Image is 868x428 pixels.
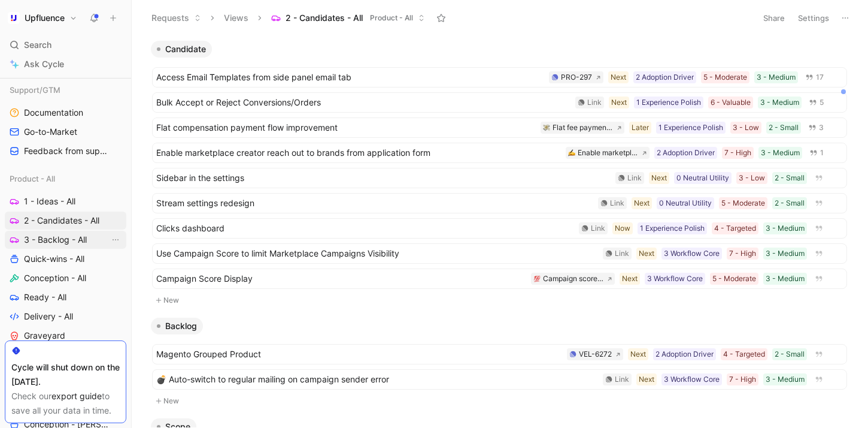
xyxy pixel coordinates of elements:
[156,221,574,236] span: Clicks dashboard
[156,95,570,110] span: Bulk Accept or Reject Conversions/Orders
[761,147,800,159] div: 3 - Medium
[611,97,627,108] div: Next
[766,222,805,234] div: 3 - Medium
[664,248,720,260] div: 3 Workflow Core
[24,311,73,322] span: Delivery - All
[5,170,126,345] div: Product - All1 - Ideas - All2 - Candidates - All3 - Backlog - AllView actionsQuick-wins - AllConc...
[156,372,598,387] span: 💣 Auto-switch to regular mailing on campaign sender error
[5,231,126,249] a: 3 - Backlog - AllView actions
[543,124,550,131] img: 💸
[24,234,87,246] span: 3 - Backlog - All
[266,9,430,27] button: 2 - Candidates - AllProduct - All
[634,197,650,209] div: Next
[553,122,613,134] div: Flat fee payment flow improvement
[11,389,120,418] div: Check our to save all your data in time.
[775,197,805,209] div: 2 - Small
[793,10,834,26] button: Settings
[152,168,847,188] a: Sidebar in the settings2 - Small3 - Low0 Neutral UtilityNextLink
[5,104,126,122] a: Documentation
[712,273,756,285] div: 5 - Moderate
[156,146,561,160] span: Enable marketplace creator reach out to brands from application form
[587,97,602,108] div: Link
[24,195,75,207] span: 1 - Ideas - All
[11,360,120,389] div: Cycle will shut down on the [DATE].
[156,196,593,210] span: Stream settings redesign
[711,97,751,108] div: 6 - Valuable
[152,344,847,364] a: Magento Grouped Product2 - Small4 - Targeted2 Adoption DriverNextVEL-6272
[25,13,65,23] h1: Upfluence
[146,318,853,409] div: BacklogNew
[615,248,629,260] div: Link
[5,250,126,268] a: Quick-wins - All
[636,97,701,108] div: 1 Experience Polish
[657,147,715,159] div: 2 Adoption Driver
[165,320,197,332] span: Backlog
[152,218,847,239] a: Clicks dashboard3 - Medium4 - Targeted1 Experience PolishNowLink
[806,96,826,109] button: 5
[622,273,638,285] div: Next
[5,81,126,99] div: Support/GTM
[24,330,65,342] span: Graveyard
[24,145,110,157] span: Feedback from support
[610,197,624,209] div: Link
[760,97,799,108] div: 3 - Medium
[819,124,824,131] span: 3
[729,373,756,385] div: 7 - High
[615,222,630,234] div: Now
[739,172,765,184] div: 3 - Low
[146,41,853,308] div: CandidateNew
[152,193,847,213] a: Stream settings redesign2 - Small5 - Moderate0 Neutral UtilityNextLink
[533,275,541,282] img: 💯
[218,9,254,27] button: Views
[757,71,796,83] div: 3 - Medium
[370,12,413,24] span: Product - All
[156,347,562,361] span: Magento Grouped Product
[286,12,363,24] span: 2 - Candidates - All
[655,348,714,360] div: 2 Adoption Driver
[775,172,805,184] div: 2 - Small
[152,92,847,113] a: Bulk Accept or Reject Conversions/Orders3 - Medium6 - Valuable1 Experience PolishNextLink5
[543,273,603,285] div: Campaign score display
[24,291,66,303] span: Ready - All
[5,10,80,26] button: UpfluenceUpfluence
[703,71,747,83] div: 5 - Moderate
[658,122,723,134] div: 1 Experience Polish
[714,222,756,234] div: 4 - Targeted
[165,43,206,55] span: Candidate
[807,146,826,159] button: 1
[611,71,626,83] div: Next
[636,71,694,83] div: 2 Adoption Driver
[664,373,720,385] div: 3 Workflow Core
[820,99,824,106] span: 5
[5,212,126,230] a: 2 - Candidates - All
[152,269,847,289] a: Campaign Score Display3 - Medium5 - Moderate3 Workflow CoreNext💯Campaign score display
[5,142,126,160] a: Feedback from support
[766,273,805,285] div: 3 - Medium
[639,373,654,385] div: Next
[775,348,805,360] div: 2 - Small
[639,248,654,260] div: Next
[724,147,751,159] div: 7 - High
[156,272,526,286] span: Campaign Score Display
[5,269,126,287] a: Conception - All
[758,10,790,26] button: Share
[156,246,598,261] span: Use Campaign Score to limit Marketplace Campaigns Visibility
[151,318,203,334] button: Backlog
[579,348,612,360] div: VEL-6272
[151,394,848,408] button: New
[152,143,847,163] a: Enable marketplace creator reach out to brands from application form3 - Medium7 - High2 Adoption ...
[630,348,646,360] div: Next
[24,57,64,71] span: Ask Cycle
[5,327,126,345] a: Graveyard
[51,391,102,401] a: export guide
[766,373,805,385] div: 3 - Medium
[10,84,60,96] span: Support/GTM
[632,122,649,134] div: Later
[146,9,207,27] button: Requests
[820,149,824,156] span: 1
[729,248,756,260] div: 7 - High
[5,288,126,306] a: Ready - All
[578,147,638,159] div: Enable marketplace creator reach out to brands from application form
[152,369,847,390] a: 💣 Auto-switch to regular mailing on campaign sender error3 - Medium7 - High3 Workflow CoreNextLink
[723,348,765,360] div: 4 - Targeted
